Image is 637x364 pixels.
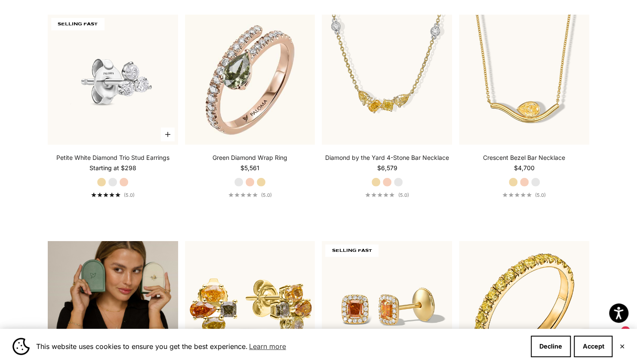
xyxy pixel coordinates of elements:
[619,344,625,349] button: Close
[483,153,565,162] a: Crescent Bezel Bar Necklace
[228,193,258,197] div: 5.0 out of 5.0 stars
[56,153,169,162] a: Petite White Diamond Trio Stud Earrings
[185,15,315,145] img: #RoseGold
[365,192,409,198] a: 5.0 out of 5.0 stars(5.0)
[325,245,378,257] span: SELLING FAST
[48,15,178,145] img: #WhiteGold
[248,340,287,353] a: Learn more
[502,193,532,197] div: 5.0 out of 5.0 stars
[91,192,135,198] a: 5.0 out of 5.0 stars(5.0)
[322,15,452,145] img: #YellowGold
[502,192,546,198] a: 5.0 out of 5.0 stars(5.0)
[514,164,535,172] sale-price: $4,700
[228,192,272,198] a: 5.0 out of 5.0 stars(5.0)
[322,15,452,145] a: #YellowGold #RoseGold #WhiteGold
[365,193,394,197] div: 5.0 out of 5.0 stars
[212,153,287,162] a: Green Diamond Wrap Ring
[459,15,589,145] img: #YellowGold
[124,192,135,198] span: (5.0)
[91,193,120,197] div: 5.0 out of 5.0 stars
[531,336,571,357] button: Decline
[12,338,30,355] img: Cookie banner
[574,336,612,357] button: Accept
[36,340,524,353] span: This website uses cookies to ensure you get the best experience.
[51,18,104,30] span: SELLING FAST
[459,15,589,145] a: #YellowGold #RoseGold #WhiteGold
[325,153,449,162] a: Diamond by the Yard 4-Stone Bar Necklace
[261,192,272,198] span: (5.0)
[89,164,136,172] sale-price: Starting at $298
[535,192,546,198] span: (5.0)
[398,192,409,198] span: (5.0)
[377,164,397,172] sale-price: $6,579
[240,164,259,172] sale-price: $5,561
